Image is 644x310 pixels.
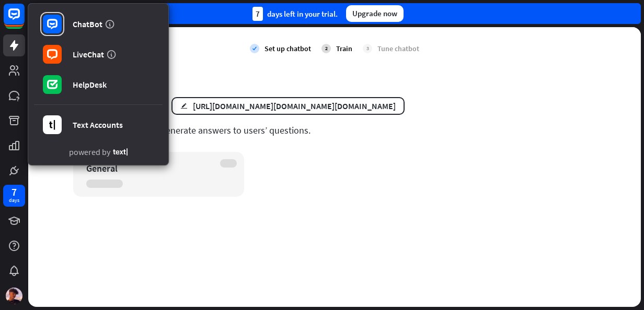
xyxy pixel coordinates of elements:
i: check [250,44,259,53]
div: Train [336,44,352,53]
a: 7 days [3,185,25,207]
i: edit [180,102,188,109]
button: Open LiveChat chat widget [8,4,40,35]
div: General [86,162,213,174]
div: days [9,197,19,204]
div: Set up chatbot [264,44,311,53]
div: [URL][DOMAIN_NAME][DOMAIN_NAME][DOMAIN_NAME] [193,101,396,111]
div: 3 [363,44,372,53]
div: 7 [252,7,263,21]
div: 2 [321,44,331,53]
div: Crawl your website to generate answers to users’ questions. [73,124,596,136]
div: 7 [11,187,17,197]
div: Upgrade now [346,5,404,22]
div: Tune chatbot [377,44,419,53]
div: days left in your trial. [252,7,338,21]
